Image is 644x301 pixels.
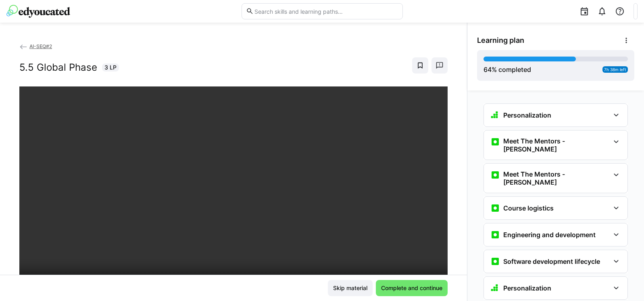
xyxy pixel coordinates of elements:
[604,67,626,72] span: 7h 38m left
[104,63,117,72] span: 3 LP
[376,280,448,296] button: Complete and continue
[503,204,554,212] h3: Course logistics
[19,61,97,74] h2: 5.5 Global Phase
[503,170,610,186] h3: Meet The Mentors - [PERSON_NAME]
[29,43,52,49] span: AI-SEQ#2
[328,280,373,296] button: Skip material
[477,36,524,45] span: Learning plan
[503,284,551,292] h3: Personalization
[503,111,551,119] h3: Personalization
[484,65,492,74] span: 64
[503,137,610,153] h3: Meet The Mentors - [PERSON_NAME]
[380,284,444,292] span: Complete and continue
[503,231,596,239] h3: Engineering and development
[484,65,531,74] div: % completed
[19,43,52,49] a: AI-SEQ#2
[503,257,600,265] h3: Software development lifecycle
[332,284,369,292] span: Skip material
[254,8,398,15] input: Search skills and learning paths…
